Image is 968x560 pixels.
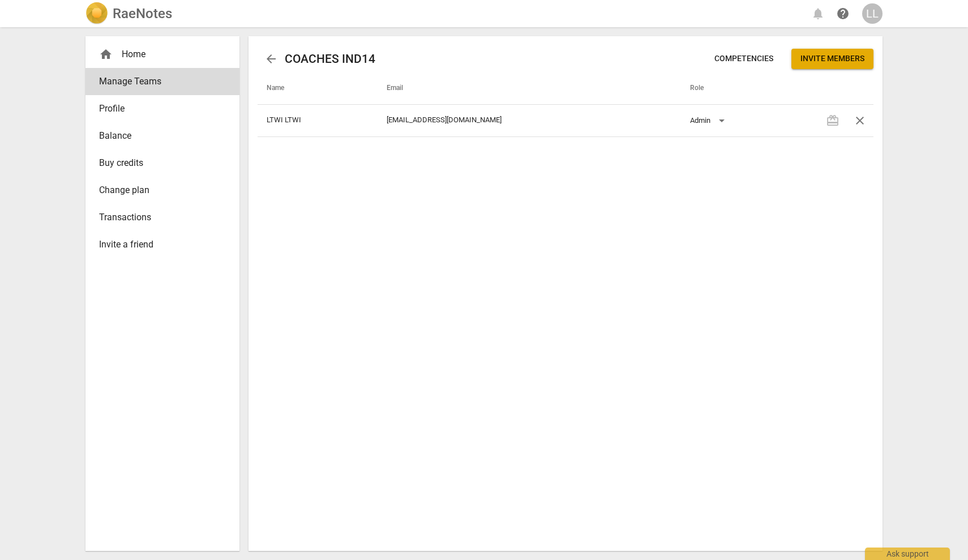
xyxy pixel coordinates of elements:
[387,84,417,93] span: Email
[267,84,298,93] span: Name
[378,104,681,136] td: [EMAIL_ADDRESS][DOMAIN_NAME]
[113,6,172,22] h2: RaeNotes
[99,238,217,251] span: Invite a friend
[99,211,217,224] span: Transactions
[99,156,217,170] span: Buy credits
[800,53,864,65] span: Invite members
[285,52,375,66] h2: COACHES IND14
[85,122,239,149] a: Balance
[85,149,239,177] a: Buy credits
[99,183,217,197] span: Change plan
[99,129,217,143] span: Balance
[690,112,729,130] div: Admin
[258,104,378,136] td: LTWI LTWI
[99,102,217,116] span: Profile
[99,75,217,88] span: Manage Teams
[85,2,172,25] a: LogoRaeNotes
[85,68,239,95] a: Manage Teams
[85,95,239,122] a: Profile
[862,3,883,24] button: LL
[853,114,867,127] span: close
[85,41,239,68] div: Home
[833,3,853,24] a: Help
[85,177,239,204] a: Change plan
[690,84,717,93] span: Role
[705,49,782,69] button: Competencies
[264,52,278,66] span: arrow_back
[85,2,108,25] img: Logo
[714,53,773,65] span: Competencies
[99,48,113,61] span: home
[99,48,217,61] div: Home
[85,204,239,231] a: Transactions
[85,231,239,258] a: Invite a friend
[865,548,950,560] div: Ask support
[791,49,873,69] button: Invite members
[836,7,850,20] span: help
